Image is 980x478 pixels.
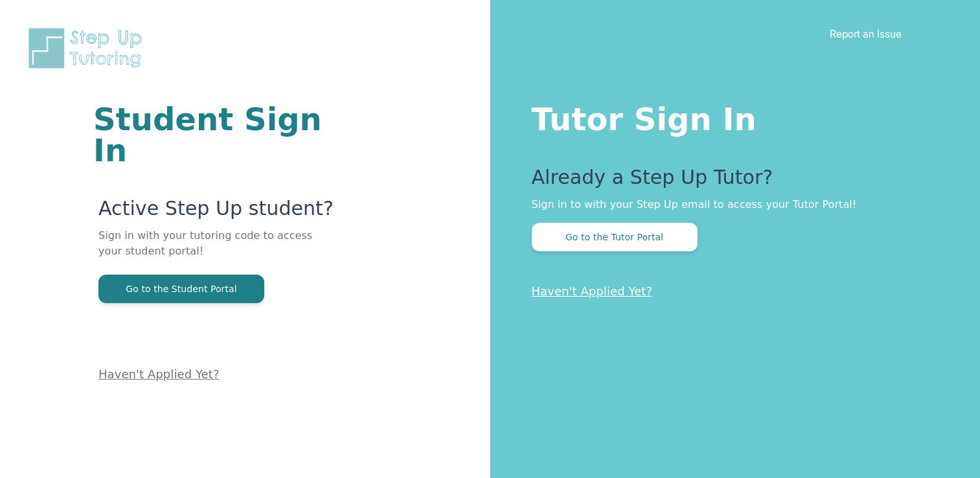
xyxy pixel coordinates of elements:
h1: Student Sign In [93,104,335,166]
button: Go to the Tutor Portal [532,223,698,251]
a: Go to the Student Portal [98,282,264,295]
img: Step Up Tutoring horizontal logo [26,26,150,71]
p: Active Step Up student? [98,197,335,228]
p: Sign in with your tutoring code to access your student portal! [98,228,335,275]
p: Already a Step Up Tutor? [532,166,929,197]
a: Haven't Applied Yet? [98,367,220,381]
a: Report an Issue [830,27,902,40]
p: Sign in to with your Step Up email to access your Tutor Portal! [532,197,929,212]
button: Go to the Student Portal [98,275,264,303]
a: Go to the Tutor Portal [532,231,698,243]
h1: Tutor Sign In [532,98,929,135]
a: Haven't Applied Yet? [532,284,653,298]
